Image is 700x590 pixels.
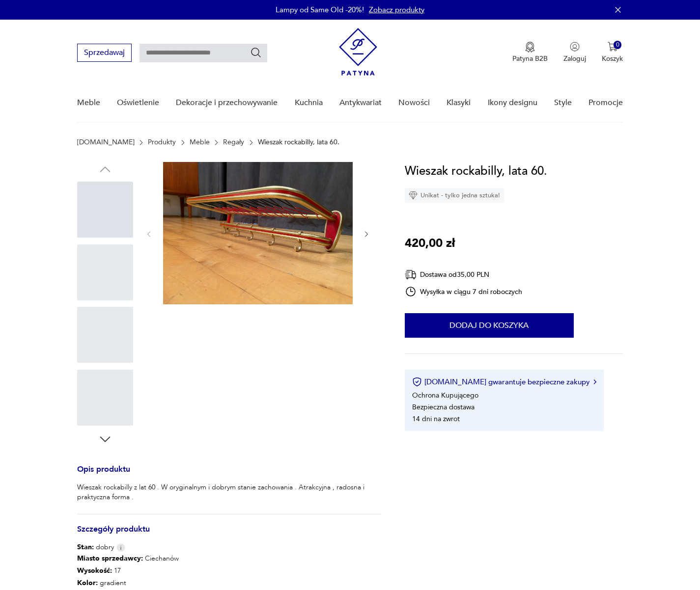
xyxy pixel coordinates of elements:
h3: Szczegóły produktu [77,526,381,542]
a: Ikony designu [488,84,537,122]
a: [DOMAIN_NAME] [77,138,135,146]
img: Ikona diamentu [409,191,418,200]
img: Zdjęcie produktu Wieszak rockabilly, lata 60. [163,162,353,304]
button: Dodaj do koszyka [405,313,574,338]
p: gradient [77,577,213,589]
button: Zaloguj [563,42,586,63]
a: Regały [223,138,244,146]
img: Ikona koszyka [608,42,617,52]
p: Wieszak rockabilly, lata 60. [258,138,339,146]
img: Ikona medalu [525,42,535,53]
span: dobry [77,542,114,552]
button: Szukaj [250,47,262,58]
div: Unikat - tylko jedna sztuka! [405,188,504,203]
img: Ikona strzałki w prawo [593,379,596,384]
li: 14 dni na zwrot [412,414,460,424]
p: Wieszak rockabilly z lat 60 . W oryginalnym i dobrym stanie zachowania . Atrakcyjna , radosna i p... [77,483,381,502]
a: Meble [77,84,100,122]
p: Zaloguj [563,54,586,63]
a: Klasyki [447,84,471,122]
button: [DOMAIN_NAME] gwarantuje bezpieczne zakupy [412,377,596,387]
img: Ikonka użytkownika [570,42,580,52]
li: Bezpieczna dostawa [412,402,475,412]
p: 420,00 zł [405,234,455,253]
a: Ikona medaluPatyna B2B [512,42,548,63]
a: Dekoracje i przechowywanie [176,84,278,122]
button: 0Koszyk [602,42,623,63]
p: Patyna B2B [512,54,548,63]
a: Oświetlenie [117,84,159,122]
b: Stan: [77,542,94,552]
b: Wysokość : [77,566,112,575]
img: Info icon [116,543,125,552]
b: Miasto sprzedawcy : [77,554,143,563]
h1: Wieszak rockabilly, lata 60. [405,162,547,181]
a: Style [554,84,572,122]
p: Koszyk [602,54,623,63]
h3: Opis produktu [77,466,381,483]
li: Ochrona Kupującego [412,391,478,400]
p: Lampy od Same Old -20%! [276,5,364,15]
div: Dostawa od 35,00 PLN [405,268,523,281]
img: Ikona dostawy [405,268,417,281]
div: 0 [614,41,622,49]
a: Promocje [588,84,623,122]
img: Patyna - sklep z meblami i dekoracjami vintage [339,28,377,76]
a: Nowości [398,84,430,122]
a: Kuchnia [295,84,323,122]
a: Sprzedawaj [77,50,132,57]
button: Patyna B2B [512,42,548,63]
p: Ciechanów [77,552,213,564]
a: Zobacz produkty [369,5,424,15]
b: Kolor: [77,578,98,588]
a: Produkty [148,138,176,146]
a: Meble [190,138,210,146]
a: Antykwariat [339,84,382,122]
p: 17 [77,564,213,577]
img: Ikona certyfikatu [412,377,422,387]
button: Sprzedawaj [77,44,132,62]
div: Wysyłka w ciągu 7 dni roboczych [405,286,523,297]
